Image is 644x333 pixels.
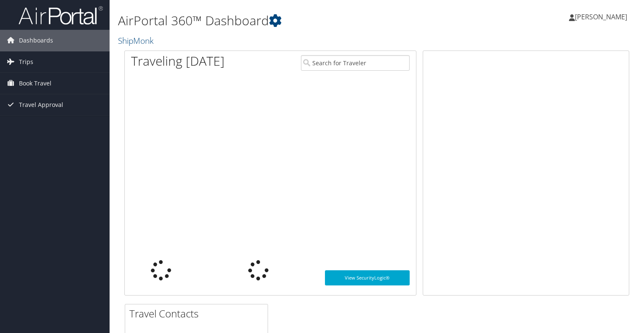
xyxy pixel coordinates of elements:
[325,270,409,285] a: View SecurityLogic®
[575,12,627,21] span: [PERSON_NAME]
[19,30,53,51] span: Dashboards
[19,5,103,25] img: airportal-logo.png
[569,4,636,29] a: [PERSON_NAME]
[19,51,33,72] span: Trips
[129,306,268,321] h2: Travel Contacts
[19,94,63,115] span: Travel Approval
[19,73,51,94] span: Book Travel
[301,55,410,71] input: Search for Traveler
[131,52,225,70] h1: Traveling [DATE]
[118,12,463,29] h1: AirPortal 360™ Dashboard
[118,35,156,46] a: ShipMonk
